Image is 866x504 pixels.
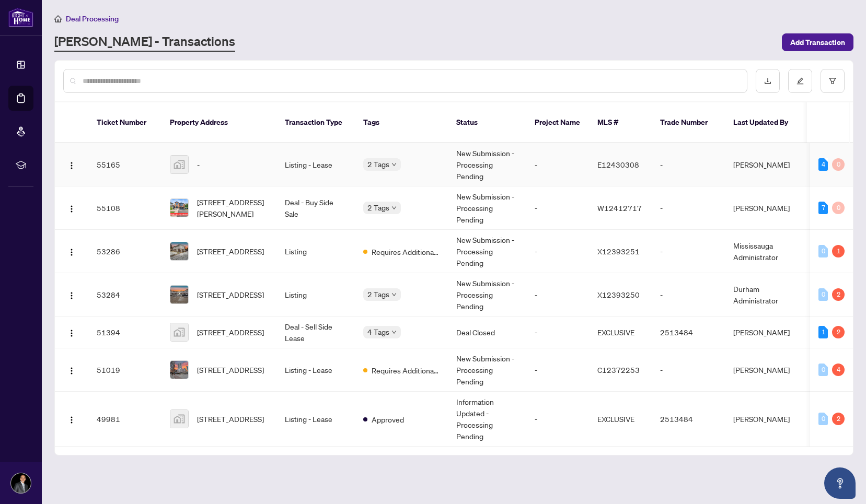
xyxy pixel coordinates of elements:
span: Requires Additional Docs [372,246,440,257]
img: thumbnail-img [170,361,188,379]
span: Requires Additional Docs [372,365,440,376]
td: - [652,143,725,186]
a: [PERSON_NAME] - Transactions [54,33,235,52]
img: thumbnail-img [170,199,188,217]
th: Status [448,102,526,143]
th: Trade Number [652,102,725,143]
div: 2 [832,413,845,425]
div: 7 [818,202,828,214]
td: - [526,273,589,317]
div: 0 [832,158,845,171]
span: 4 Tags [367,326,389,338]
td: - [652,348,725,392]
img: thumbnail-img [170,286,188,303]
td: - [526,348,589,392]
img: Logo [67,161,76,170]
div: 1 [818,326,828,338]
th: Property Address [161,102,276,143]
button: Logo [63,411,80,427]
div: 0 [818,245,828,257]
span: down [391,205,397,210]
td: - [526,230,589,273]
button: Logo [63,324,80,341]
img: Logo [67,416,76,424]
button: Logo [63,200,80,216]
td: [PERSON_NAME] [725,143,803,186]
img: Logo [67,367,76,375]
span: down [391,292,397,297]
span: 2 Tags [367,288,389,300]
th: MLS # [589,102,652,143]
th: Ticket Number [88,102,161,143]
span: filter [829,77,836,85]
span: - [197,159,200,170]
div: 0 [818,413,828,425]
span: X12393250 [597,290,640,299]
span: 2 Tags [367,202,389,214]
td: 53286 [88,230,161,273]
span: 2 Tags [367,158,389,170]
td: New Submission - Processing Pending [448,186,526,230]
span: E12430308 [597,160,639,169]
div: 4 [818,158,828,171]
td: Deal - Buy Side Sale [276,186,355,230]
th: Tags [355,102,448,143]
div: 0 [818,288,828,301]
td: [PERSON_NAME] [725,348,803,392]
td: Listing - Lease [276,392,355,447]
img: Profile Icon [11,473,31,493]
img: logo [8,8,33,27]
td: - [652,273,725,317]
div: 1 [832,245,845,257]
img: thumbnail-img [170,323,188,341]
span: Deal Processing [66,14,119,24]
div: 4 [832,364,845,376]
button: Logo [63,361,80,378]
img: Logo [67,329,76,337]
span: EXCLUSIVE [597,414,634,424]
button: Logo [63,243,80,260]
img: thumbnail-img [170,410,188,428]
span: [STREET_ADDRESS] [197,326,264,338]
td: 2513484 [652,317,725,348]
span: [STREET_ADDRESS] [197,289,264,300]
span: W12412717 [597,203,642,213]
td: - [526,143,589,186]
button: edit [788,69,812,93]
td: New Submission - Processing Pending [448,273,526,317]
td: Deal Closed [448,317,526,348]
button: download [756,69,780,93]
img: Logo [67,205,76,213]
div: 0 [818,364,828,376]
div: 2 [832,288,845,301]
div: 0 [832,202,845,214]
span: home [54,15,62,22]
span: [STREET_ADDRESS] [197,245,264,257]
button: filter [821,69,845,93]
td: - [526,392,589,447]
img: Logo [67,248,76,256]
td: Listing [276,230,355,273]
td: - [526,186,589,230]
span: [STREET_ADDRESS][PERSON_NAME] [197,196,268,219]
span: Approved [372,414,404,425]
img: thumbnail-img [170,242,188,260]
span: download [764,77,771,85]
span: [STREET_ADDRESS] [197,364,264,376]
button: Logo [63,156,80,173]
td: New Submission - Processing Pending [448,143,526,186]
td: [PERSON_NAME] [725,186,803,230]
td: Listing [276,273,355,317]
th: Last Updated By [725,102,803,143]
td: Mississauga Administrator [725,230,803,273]
span: Add Transaction [790,34,845,51]
td: 51394 [88,317,161,348]
td: Information Updated - Processing Pending [448,392,526,447]
td: - [652,186,725,230]
td: - [652,230,725,273]
td: Listing - Lease [276,143,355,186]
td: 55108 [88,186,161,230]
td: 51019 [88,348,161,392]
button: Logo [63,286,80,303]
td: 49981 [88,392,161,447]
